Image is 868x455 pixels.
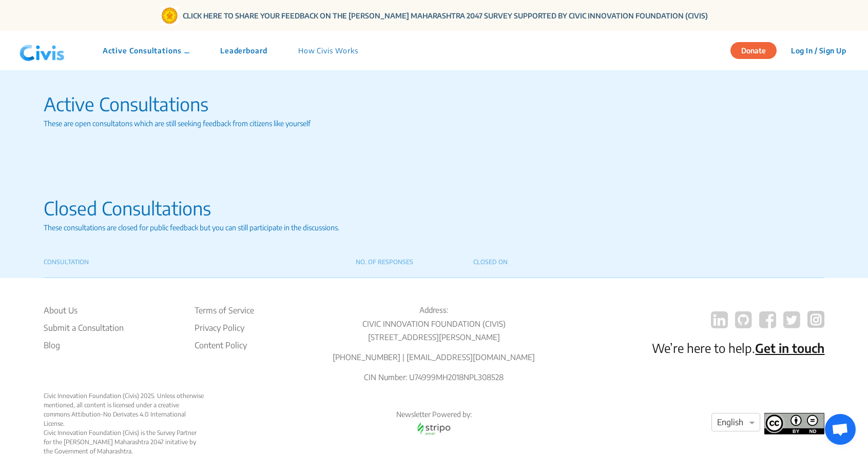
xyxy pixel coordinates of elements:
[44,304,124,316] li: About Us
[730,45,784,55] a: Donate
[220,45,267,56] p: Leaderboard
[161,7,179,25] img: Gom Logo
[473,258,590,267] p: CLOSED ON
[183,10,708,21] a: CLICK HERE TO SHARE YOUR FEEDBACK ON THE [PERSON_NAME] MAHARASHTRA 2047 SURVEY SUPPORTED BY CIVIC...
[329,318,539,330] p: CIVIC INNOVATION FOUNDATION (CIVIS)
[329,409,539,420] p: Newsletter Powered by:
[755,340,824,355] a: Get in touch
[44,258,356,267] p: CONSULTATION
[195,322,254,334] li: Privacy Policy
[44,222,825,233] p: These consultations are closed for public feedback but you can still participate in the discussions.
[356,258,473,267] p: NO. OF RESPONSES
[103,45,189,56] p: Active Consultations
[412,420,455,438] img: stripo email logo
[44,118,825,129] p: These are open consultatons which are still seeking feedback from citizens like yourself
[15,35,69,66] img: navlogo.png
[44,90,825,118] p: Active Consultations
[730,42,777,59] button: Donate
[764,413,824,434] img: footer logo
[652,339,824,357] p: We’re here to help.
[44,339,124,351] a: Blog
[195,304,254,316] li: Terms of Service
[329,351,539,363] p: [PHONE_NUMBER] | [EMAIL_ADDRESS][DOMAIN_NAME]
[329,331,539,343] p: [STREET_ADDRESS][PERSON_NAME]
[44,194,825,222] p: Closed Consultations
[298,45,358,56] p: How Civis Works
[44,391,205,428] div: Civic Innovation Foundation (Civis) 2025. Unless otherwise mentioned, all content is licensed und...
[329,304,539,316] p: Address:
[784,43,853,58] button: Log In / Sign Up
[825,414,856,445] a: Open chat
[195,339,254,351] li: Content Policy
[329,371,539,383] p: CIN Number: U74999MH2018NPL308528
[44,322,124,334] li: Submit a Consultation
